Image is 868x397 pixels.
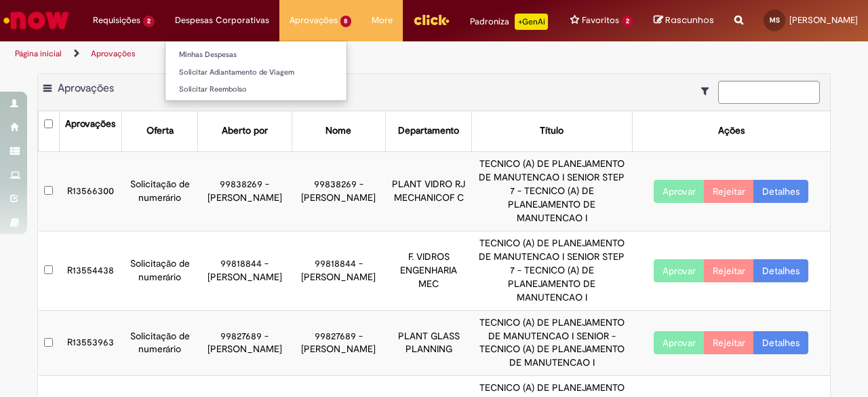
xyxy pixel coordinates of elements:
td: PLANT GLASS PLANNING [386,310,472,376]
ul: Trilhas de página [10,41,568,67]
ul: Despesas Corporativas [165,41,347,101]
button: Rejeitar [704,180,754,203]
button: Aprovar [654,259,705,282]
img: click_logo_yellow_360x200.png [413,10,450,30]
th: Aprovações [59,111,121,151]
td: 99818844 - [PERSON_NAME] [198,231,292,310]
button: Aprovar [654,331,705,354]
span: Aprovações [290,14,338,27]
td: R13554438 [59,231,121,310]
td: TECNICO (A) DE PLANEJAMENTO DE MANUTENCAO I SENIOR STEP 7 - TECNICO (A) DE PLANEJAMENTO DE MANUTE... [472,231,632,310]
td: R13566300 [59,151,121,231]
td: Solicitação de numerário [122,310,198,376]
td: Solicitação de numerário [122,151,198,231]
td: TECNICO (A) DE PLANEJAMENTO DE MANUTENCAO I SENIOR - TECNICO (A) DE PLANEJAMENTO DE MANUTENCAO I [472,310,632,376]
p: +GenAi [515,14,548,30]
td: PLANT VIDRO RJ MECHANICOF C [386,151,472,231]
td: 99838269 - [PERSON_NAME] [198,151,292,231]
img: ServiceNow [1,7,71,34]
span: Rascunhos [665,14,714,26]
div: Título [540,124,564,138]
span: [PERSON_NAME] [789,14,858,26]
td: 99818844 - [PERSON_NAME] [292,231,386,310]
div: Ações [718,124,745,138]
button: Aprovar [654,180,705,203]
td: F. VIDROS ENGENHARIA MEC [386,231,472,310]
a: Solicitar Reembolso [165,82,347,97]
div: Nome [325,124,351,138]
a: Página inicial [15,48,62,59]
span: Aprovações [58,81,114,95]
div: Aprovações [65,117,115,131]
a: Rascunhos [654,14,714,27]
div: Padroniza [470,14,548,30]
td: 99827689 - [PERSON_NAME] [292,310,386,376]
span: 8 [340,16,352,27]
a: Detalhes [753,331,808,354]
span: More [372,14,393,27]
a: Aprovações [91,48,136,59]
td: R13553963 [59,310,121,376]
button: Rejeitar [704,331,754,354]
td: 99827689 - [PERSON_NAME] [198,310,292,376]
a: Minhas Despesas [165,48,347,62]
span: 2 [143,16,155,27]
a: Detalhes [753,180,808,203]
button: Rejeitar [704,259,754,282]
td: TECNICO (A) DE PLANEJAMENTO DE MANUTENCAO I SENIOR STEP 7 - TECNICO (A) DE PLANEJAMENTO DE MANUTE... [472,151,632,231]
td: 99838269 - [PERSON_NAME] [292,151,386,231]
span: 2 [622,16,633,27]
span: Requisições [93,14,140,27]
div: Oferta [146,124,174,138]
i: Mostrar filtros para: Suas Solicitações [701,86,715,96]
div: Departamento [398,124,459,138]
td: Solicitação de numerário [122,231,198,310]
span: Favoritos [582,14,619,27]
span: Despesas Corporativas [175,14,269,27]
div: Aberto por [222,124,268,138]
a: Detalhes [753,259,808,282]
a: Solicitar Adiantamento de Viagem [165,65,347,80]
span: MS [770,16,780,24]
